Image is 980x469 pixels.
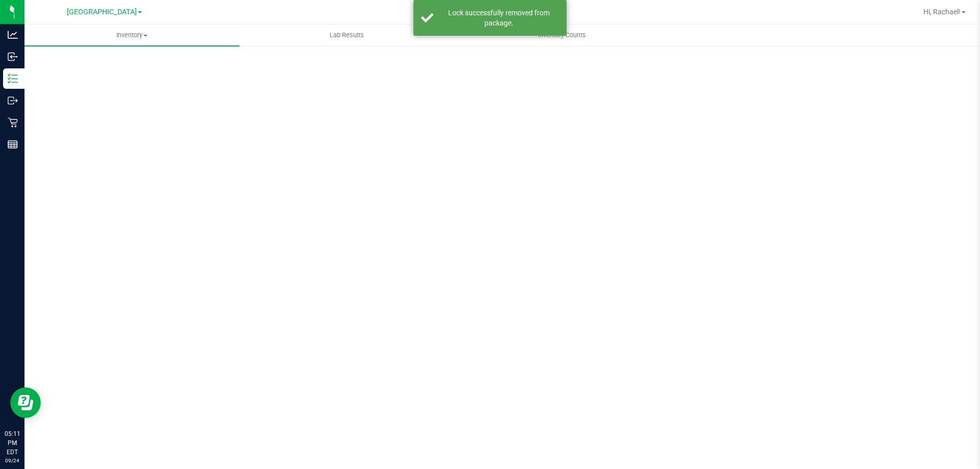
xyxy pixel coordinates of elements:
inline-svg: Inventory [8,73,18,84]
span: Inventory [24,31,239,40]
iframe: Resource center [10,387,41,418]
p: 05:11 PM EDT [5,429,20,457]
span: Hi, Rachael! [923,8,961,16]
span: [GEOGRAPHIC_DATA] [67,8,137,16]
a: Inventory [24,24,239,46]
a: Lab Results [239,24,454,46]
span: Lab Results [316,31,378,40]
inline-svg: Inbound [8,52,18,62]
p: 09/24 [5,457,20,464]
div: Lock successfully removed from package. [439,8,559,28]
inline-svg: Analytics [8,30,18,40]
inline-svg: Reports [8,139,18,150]
inline-svg: Outbound [8,95,18,106]
inline-svg: Retail [8,117,18,128]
